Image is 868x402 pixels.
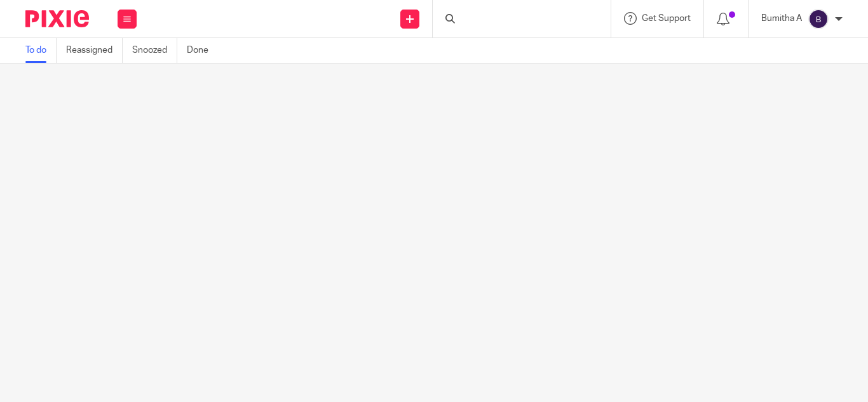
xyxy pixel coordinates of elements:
[761,12,802,25] p: Bumitha A
[642,14,691,23] span: Get Support
[66,38,123,63] a: Reassigned
[25,38,57,63] a: To do
[25,10,89,27] img: Pixie
[132,38,177,63] a: Snoozed
[187,38,218,63] a: Done
[808,9,829,29] img: svg%3E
